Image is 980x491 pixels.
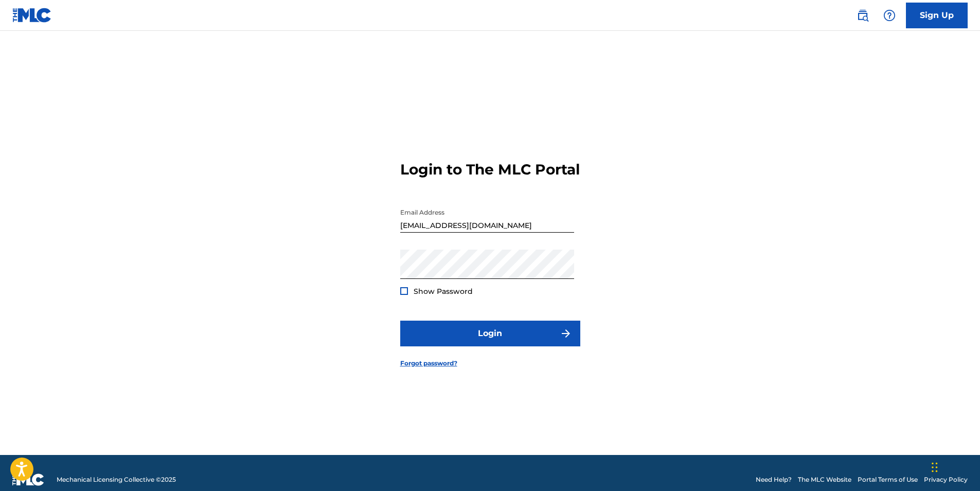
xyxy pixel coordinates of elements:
[400,321,580,346] button: Login
[400,161,580,179] h3: Login to The MLC Portal
[400,359,457,368] a: Forgot password?
[12,474,44,486] img: logo
[883,9,896,22] img: help
[858,475,918,484] a: Portal Terms of Use
[857,9,869,22] img: search
[852,5,873,26] a: Public Search
[924,475,968,484] a: Privacy Policy
[932,452,938,483] div: Drag
[414,287,473,296] span: Show Password
[12,8,52,23] img: MLC Logo
[560,327,572,340] img: f7272a7cc735f4ea7f67.svg
[906,3,968,28] a: Sign Up
[57,475,176,484] span: Mechanical Licensing Collective © 2025
[798,475,851,484] a: The MLC Website
[879,5,900,26] div: Help
[756,475,792,484] a: Need Help?
[929,442,980,491] iframe: Chat Widget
